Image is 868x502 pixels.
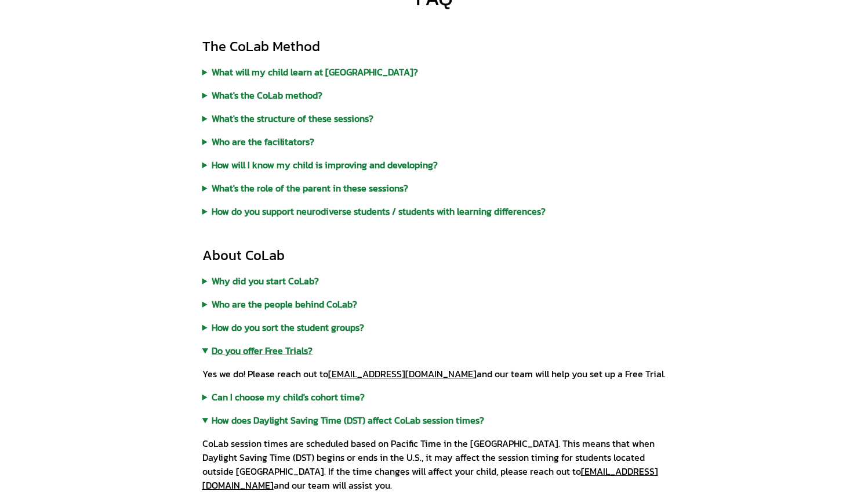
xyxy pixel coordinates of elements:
[202,204,666,218] summary: How do you support neurodiverse students / students with learning differences?
[202,135,666,149] summary: Who are the facilitators?
[202,320,666,334] summary: How do you sort the student groups?
[202,390,666,404] summary: Can I choose my child's cohort time?
[202,88,666,102] summary: What's the CoLab method?
[202,344,666,357] summary: Do you offer Free Trials?
[202,436,666,492] p: CoLab session times are scheduled based on Pacific Time in the [GEOGRAPHIC_DATA]. This means that...
[202,464,658,492] a: [EMAIL_ADDRESS][DOMAIN_NAME]
[328,367,477,381] a: [EMAIL_ADDRESS][DOMAIN_NAME]
[202,297,666,311] summary: Who are the people behind CoLab?
[202,158,666,172] summary: How will I know my child is improving and developing?
[202,246,666,265] div: About CoLab
[202,367,666,381] p: Yes we do! Please reach out to and our team will help you set up a Free Trial.
[202,413,666,427] summary: How does Daylight Saving Time (DST) affect CoLab session times?
[202,65,666,79] summary: What will my child learn at [GEOGRAPHIC_DATA]?
[202,274,666,288] summary: Why did you start CoLab?
[202,181,666,195] summary: What's the role of the parent in these sessions?
[202,111,666,125] summary: What's the structure of these sessions?
[202,37,666,56] div: The CoLab Method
